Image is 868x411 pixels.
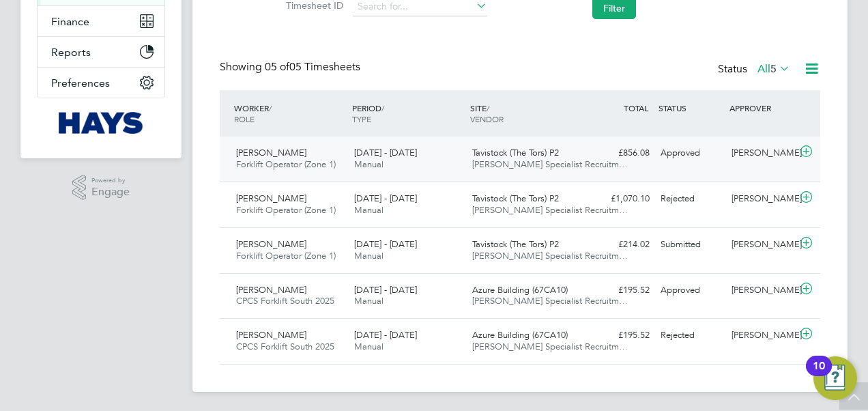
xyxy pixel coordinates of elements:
span: [PERSON_NAME] Specialist Recruitm… [472,295,628,307]
span: / [487,102,489,113]
span: VENDOR [470,113,504,124]
span: [PERSON_NAME] [236,238,306,250]
button: Finance [38,6,164,36]
div: Status [718,60,793,79]
span: [PERSON_NAME] [236,193,306,204]
span: Manual [354,204,384,216]
span: Engage [91,186,130,198]
img: hays-logo-retina.png [59,112,144,134]
div: [PERSON_NAME] [726,233,797,256]
span: Powered by [91,175,130,186]
span: Tavistock (The Tors) P2 [472,147,559,158]
span: Forklift Operator (Zone 1) [236,204,336,216]
div: [PERSON_NAME] [726,324,797,347]
span: [PERSON_NAME] Specialist Recruitm… [472,204,628,216]
span: Forklift Operator (Zone 1) [236,250,336,261]
div: [PERSON_NAME] [726,279,797,302]
span: [PERSON_NAME] [236,284,306,296]
span: Preferences [51,76,110,89]
div: £195.52 [584,324,655,347]
div: Approved [655,142,726,165]
span: Manual [354,295,384,307]
div: APPROVER [726,96,797,120]
a: Powered byEngage [72,175,130,201]
span: Manual [354,158,384,170]
span: Manual [354,250,384,261]
div: Rejected [655,324,726,347]
span: [PERSON_NAME] [236,329,306,341]
span: / [381,102,384,113]
span: [PERSON_NAME] Specialist Recruitm… [472,341,628,352]
span: [DATE] - [DATE] [354,193,417,204]
div: Rejected [655,188,726,210]
span: Manual [354,341,384,352]
span: [DATE] - [DATE] [354,329,417,341]
div: £195.52 [584,279,655,302]
span: 05 Timesheets [265,60,360,74]
span: Finance [51,15,89,28]
div: [PERSON_NAME] [726,188,797,210]
div: 10 [813,366,825,384]
span: Reports [51,46,91,59]
span: CPCS Forklift South 2025 [236,295,334,307]
label: All [757,62,790,76]
span: [DATE] - [DATE] [354,238,417,250]
span: Tavistock (The Tors) P2 [472,238,559,250]
button: Preferences [38,68,164,98]
span: TOTAL [624,102,648,113]
div: Approved [655,279,726,302]
a: Go to home page [37,112,165,134]
span: 5 [770,62,777,76]
span: [PERSON_NAME] Specialist Recruitm… [472,158,628,170]
div: £214.02 [584,233,655,256]
span: [DATE] - [DATE] [354,147,417,158]
span: CPCS Forklift South 2025 [236,341,334,352]
span: Azure Building (67CA10) [472,284,568,296]
button: Open Resource Center, 10 new notifications [813,356,857,400]
div: [PERSON_NAME] [726,142,797,165]
span: / [269,102,272,113]
span: [DATE] - [DATE] [354,284,417,296]
span: Azure Building (67CA10) [472,329,568,341]
div: £1,070.10 [584,188,655,210]
div: WORKER [231,96,349,131]
span: [PERSON_NAME] Specialist Recruitm… [472,250,628,261]
span: Tavistock (The Tors) P2 [472,193,559,204]
span: TYPE [352,113,371,124]
div: SITE [467,96,585,131]
div: STATUS [655,96,726,120]
div: Showing [220,60,363,74]
span: 05 of [265,60,289,74]
span: [PERSON_NAME] [236,147,306,158]
span: ROLE [234,113,255,124]
button: Reports [38,37,164,67]
span: Forklift Operator (Zone 1) [236,158,336,170]
div: £856.08 [584,142,655,165]
div: Submitted [655,233,726,256]
div: PERIOD [349,96,467,131]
